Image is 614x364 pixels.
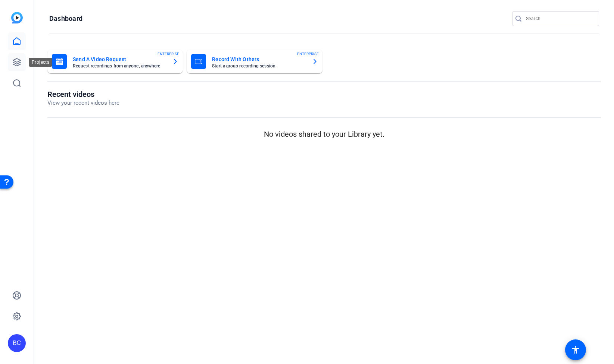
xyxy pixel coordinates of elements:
[8,334,26,352] div: BC
[526,14,593,23] input: Search
[158,51,179,57] span: ENTERPRISE
[73,55,166,64] mat-card-title: Send A Video Request
[571,345,580,354] mat-icon: accessibility
[49,14,82,23] h1: Dashboard
[11,12,23,23] img: blue-gradient.svg
[29,58,52,67] div: Projects
[73,64,166,68] mat-card-subtitle: Request recordings from anyone, anywhere
[297,51,319,57] span: ENTERPRISE
[212,55,306,64] mat-card-title: Record With Others
[187,50,322,73] button: Record With OthersStart a group recording sessionENTERPRISE
[212,64,306,68] mat-card-subtitle: Start a group recording session
[47,50,183,73] button: Send A Video RequestRequest recordings from anyone, anywhereENTERPRISE
[47,129,601,140] p: No videos shared to your Library yet.
[47,99,119,107] p: View your recent videos here
[47,90,119,99] h1: Recent videos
